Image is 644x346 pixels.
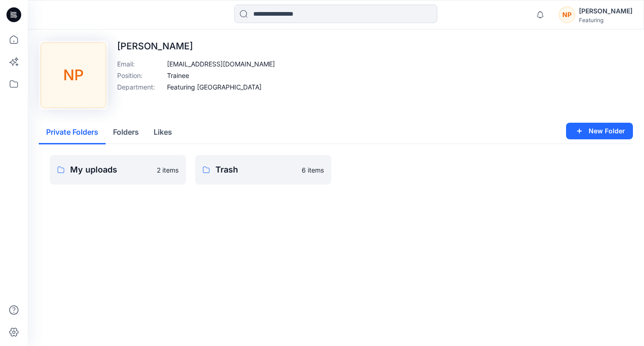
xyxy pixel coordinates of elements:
[559,6,575,23] div: NP
[117,71,163,80] p: Position :
[50,155,186,185] a: My uploads2 items
[39,121,106,144] button: Private Folders
[167,71,189,80] p: Trainee
[566,123,633,139] button: New Folder
[195,155,331,185] a: Trash6 items
[106,121,146,144] button: Folders
[167,59,275,69] p: [EMAIL_ADDRESS][DOMAIN_NAME]
[157,165,179,175] p: 2 items
[117,82,163,92] p: Department :
[70,163,151,176] p: My uploads
[117,41,275,52] p: [PERSON_NAME]
[167,82,262,92] p: Featuring [GEOGRAPHIC_DATA]
[146,121,179,144] button: Likes
[579,17,632,24] div: Featuring
[302,165,324,175] p: 6 items
[41,42,106,108] div: NP
[579,6,632,17] div: [PERSON_NAME]
[215,163,296,176] p: Trash
[117,59,163,69] p: Email :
